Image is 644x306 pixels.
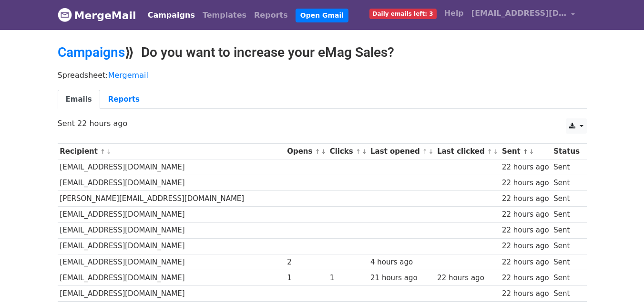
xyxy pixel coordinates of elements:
[369,9,437,19] span: Daily emails left: 3
[502,257,549,268] div: 22 hours ago
[58,44,587,61] h2: ⟫ Do you want to increase your eMag Sales?
[502,178,549,189] div: 22 hours ago
[529,148,534,155] a: ↓
[58,90,100,109] a: Emails
[58,207,285,222] td: [EMAIL_ADDRESS][DOMAIN_NAME]
[108,71,148,80] a: Mergemail
[58,238,285,254] td: [EMAIL_ADDRESS][DOMAIN_NAME]
[58,159,285,175] td: [EMAIL_ADDRESS][DOMAIN_NAME]
[58,175,285,191] td: [EMAIL_ADDRESS][DOMAIN_NAME]
[440,4,468,23] a: Help
[471,8,567,19] span: [EMAIL_ADDRESS][DOMAIN_NAME]
[366,4,440,23] a: Daily emails left: 3
[315,148,320,155] a: ↑
[551,175,582,191] td: Sent
[58,191,285,207] td: [PERSON_NAME][EMAIL_ADDRESS][DOMAIN_NAME]
[58,254,285,270] td: [EMAIL_ADDRESS][DOMAIN_NAME]
[356,148,361,155] a: ↑
[330,273,366,284] div: 1
[58,222,285,238] td: [EMAIL_ADDRESS][DOMAIN_NAME]
[551,238,582,254] td: Sent
[502,162,549,173] div: 22 hours ago
[370,257,432,268] div: 4 hours ago
[422,148,428,155] a: ↑
[100,90,148,109] a: Reports
[502,193,549,204] div: 22 hours ago
[287,273,325,284] div: 1
[502,288,549,299] div: 22 hours ago
[551,270,582,285] td: Sent
[502,225,549,236] div: 22 hours ago
[502,209,549,220] div: 22 hours ago
[58,70,587,80] p: Spreadsheet:
[551,254,582,270] td: Sent
[429,148,434,155] a: ↓
[58,5,136,25] a: MergeMail
[551,191,582,207] td: Sent
[502,241,549,252] div: 22 hours ago
[199,6,250,25] a: Templates
[100,148,105,155] a: ↑
[437,273,497,284] div: 22 hours ago
[250,6,292,25] a: Reports
[500,144,551,159] th: Sent
[370,273,432,284] div: 21 hours ago
[144,6,199,25] a: Campaigns
[551,159,582,175] td: Sent
[551,207,582,222] td: Sent
[296,9,348,22] a: Open Gmail
[287,257,325,268] div: 2
[468,4,579,26] a: [EMAIL_ADDRESS][DOMAIN_NAME]
[321,148,326,155] a: ↓
[523,148,528,155] a: ↑
[551,144,582,159] th: Status
[285,144,327,159] th: Opens
[368,144,435,159] th: Last opened
[493,148,499,155] a: ↓
[106,148,112,155] a: ↓
[58,285,285,301] td: [EMAIL_ADDRESS][DOMAIN_NAME]
[502,273,549,284] div: 22 hours ago
[58,270,285,285] td: [EMAIL_ADDRESS][DOMAIN_NAME]
[551,222,582,238] td: Sent
[327,144,368,159] th: Clicks
[487,148,492,155] a: ↑
[551,285,582,301] td: Sent
[362,148,367,155] a: ↓
[58,44,125,60] a: Campaigns
[58,118,587,128] p: Sent 22 hours ago
[58,8,72,22] img: MergeMail logo
[58,144,285,159] th: Recipient
[435,144,500,159] th: Last clicked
